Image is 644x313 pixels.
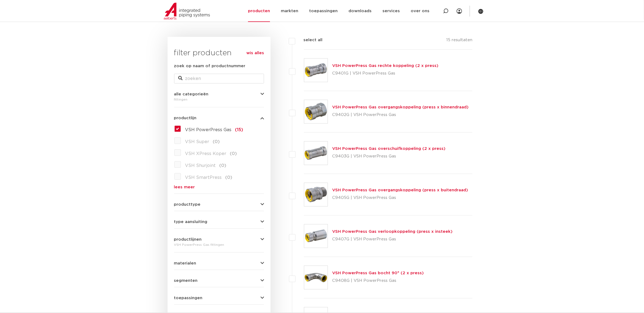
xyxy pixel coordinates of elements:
[304,100,328,123] img: Thumbnail for VSH PowerPress Gas overgangskoppeling (press x binnendraad)
[174,116,264,120] button: productlijn
[304,59,328,82] img: Thumbnail for VSH PowerPress Gas rechte koppeling (2 x press)
[174,237,264,241] button: productlijnen
[235,128,243,132] span: (15)
[295,37,322,43] label: select all
[332,111,469,119] p: C9402G | VSH PowerPress Gas
[185,163,216,168] span: VSH Shurjoint
[332,69,438,78] p: C9401G | VSH PowerPress Gas
[174,220,208,224] span: type aansluiting
[174,74,264,83] input: zoeken
[332,235,453,244] p: C9407G | VSH PowerPress Gas
[304,224,328,248] img: Thumbnail for VSH PowerPress Gas verloopkoppeling (press x insteek)
[174,92,209,96] span: alle categorieën
[185,140,209,144] span: VSH Super
[174,202,264,206] button: producttype
[185,151,227,156] span: VSH XPress Koper
[174,92,264,96] button: alle categorieën
[174,116,197,120] span: productlijn
[332,193,468,202] p: C9405G | VSH PowerPress Gas
[174,241,264,248] div: VSH PowerPress Gas fittingen
[304,266,328,289] img: Thumbnail for VSH PowerPress Gas bocht 90° (2 x press)
[332,188,468,192] a: VSH PowerPress Gas overgangskoppeling (press x buitendraad)
[213,140,220,144] span: (0)
[332,230,453,234] a: VSH PowerPress Gas verloopkoppeling (press x insteek)
[174,261,196,265] span: materialen
[174,48,264,59] h3: filter producten
[174,63,246,69] label: zoek op naam of productnummer
[332,105,469,109] a: VSH PowerPress Gas overgangskoppeling (press x binnendraad)
[446,37,472,45] p: 15 resultaten
[174,220,264,224] button: type aansluiting
[332,64,438,68] a: VSH PowerPress Gas rechte koppeling (2 x press)
[174,296,264,300] button: toepassingen
[185,128,232,132] span: VSH PowerPress Gas
[304,183,328,206] img: Thumbnail for VSH PowerPress Gas overgangskoppeling (press x buitendraad)
[174,279,264,283] button: segmenten
[225,175,233,180] span: (0)
[332,147,445,151] a: VSH PowerPress Gas overschuifkoppeling (2 x press)
[332,271,424,275] a: VSH PowerPress Gas bocht 90° (2 x press)
[332,152,445,161] p: C9403G | VSH PowerPress Gas
[174,279,198,283] span: segmenten
[174,261,264,265] button: materialen
[219,163,227,168] span: (0)
[230,151,237,156] span: (0)
[246,50,264,56] a: wis alles
[185,175,222,180] span: VSH SmartPress
[174,96,264,103] div: fittingen
[332,276,424,285] p: C9408G | VSH PowerPress Gas
[174,296,203,300] span: toepassingen
[174,237,202,241] span: productlijnen
[174,202,201,206] span: producttype
[304,141,328,165] img: Thumbnail for VSH PowerPress Gas overschuifkoppeling (2 x press)
[174,185,264,189] a: lees meer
